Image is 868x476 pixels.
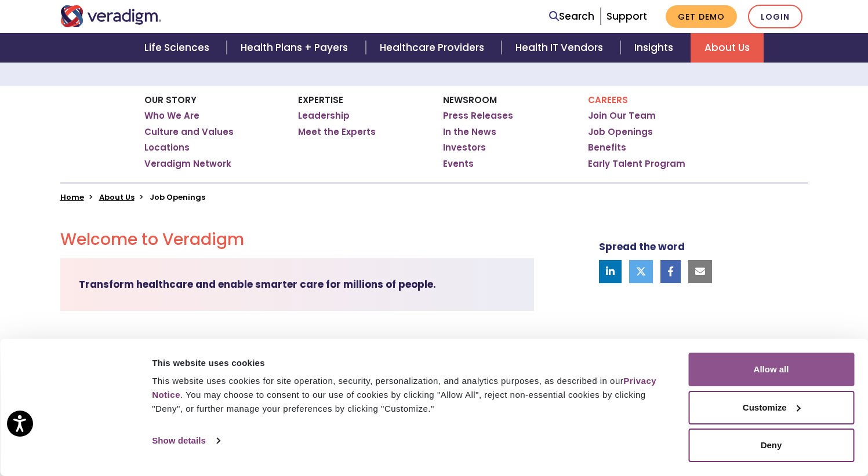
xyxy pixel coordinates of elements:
[99,192,135,203] a: About Us
[152,374,675,416] div: This website uses cookies for site operation, security, personalization, and analytics purposes, ...
[588,126,653,138] a: Job Openings
[152,356,675,370] div: This website uses cookies
[599,240,685,254] strong: Spread the word
[443,110,513,122] a: Press Releases
[748,5,802,28] a: Login
[79,277,436,291] strong: Transform healthcare and enable smarter care for millions of people.
[666,5,737,28] a: Get Demo
[144,126,234,138] a: Culture and Values
[60,192,84,203] a: Home
[144,158,231,170] a: Veradigm Network
[688,429,854,462] button: Deny
[443,126,496,138] a: In the News
[298,110,350,122] a: Leadership
[130,33,227,63] a: Life Sciences
[588,158,685,170] a: Early Talent Program
[502,33,620,63] a: Health IT Vendors
[227,33,365,63] a: Health Plans + Payers
[144,142,190,153] a: Locations
[60,5,162,27] img: Veradigm logo
[620,33,691,63] a: Insights
[688,391,854,424] button: Customize
[549,9,594,24] a: Search
[688,353,854,386] button: Allow all
[691,33,764,63] a: About Us
[144,110,199,122] a: Who We Are
[152,432,219,449] a: Show details
[366,33,502,63] a: Healthcare Providers
[60,230,534,250] h2: Welcome to Veradigm
[298,126,376,138] a: Meet the Experts
[588,110,656,122] a: Join Our Team
[443,158,474,170] a: Events
[443,142,486,153] a: Investors
[606,9,647,23] a: Support
[588,142,626,153] a: Benefits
